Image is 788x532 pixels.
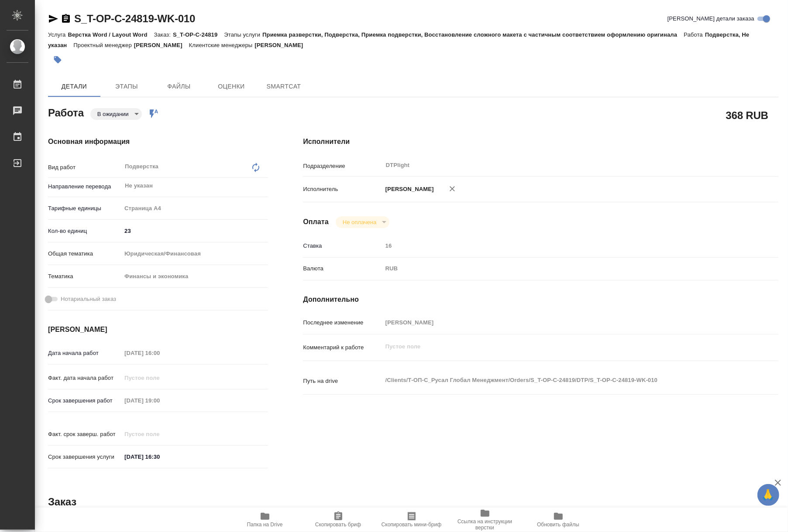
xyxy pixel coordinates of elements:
p: Путь на drive [303,377,382,385]
p: Факт. срок заверш. работ [48,430,121,439]
div: В ожидании [90,108,142,120]
input: Пустое поле [121,428,198,440]
p: Последнее изменение [303,318,382,327]
span: 🙏 [761,486,776,504]
p: Тарифные единицы [48,204,121,213]
p: Факт. дата начала работ [48,374,121,382]
p: Вид работ [48,163,121,172]
p: Верстка Word / Layout Word [68,31,154,38]
div: RUB [382,261,739,276]
span: SmartCat [263,81,305,92]
p: Общая тематика [48,249,121,258]
p: [PERSON_NAME] [255,42,310,48]
span: Файлы [158,81,200,92]
button: Скопировать мини-бриф [375,508,448,532]
p: Этапы услуги [224,31,262,38]
p: Кол-во единиц [48,227,121,235]
button: 🙏 [757,484,779,506]
input: Пустое поле [121,394,198,407]
span: Папка на Drive [247,522,283,528]
span: Этапы [106,81,148,92]
span: Оценки [210,81,252,92]
p: [PERSON_NAME] [134,42,189,48]
button: В ожидании [95,110,131,118]
p: Тематика [48,272,121,281]
button: Папка на Drive [228,508,302,532]
div: В ожидании [336,216,389,228]
h2: Заказ [48,495,76,509]
button: Не оплачена [340,218,379,226]
p: Валюта [303,264,382,273]
p: Комментарий к работе [303,343,382,352]
span: [PERSON_NAME] детали заказа [668,14,754,23]
h4: Оплата [303,217,329,227]
h4: Дополнительно [303,294,778,305]
div: Страница А4 [121,201,268,216]
span: Скопировать бриф [315,522,361,528]
a: S_T-OP-C-24819-WK-010 [74,13,195,24]
span: Детали [53,81,95,92]
span: Нотариальный заказ [61,295,116,304]
button: Ссылка на инструкции верстки [448,508,522,532]
button: Скопировать ссылку для ЯМессенджера [48,14,58,24]
button: Скопировать бриф [302,508,375,532]
button: Обновить файлы [522,508,595,532]
p: Подразделение [303,162,382,171]
h2: Работа [48,104,84,120]
p: Дата начала работ [48,349,121,358]
h4: Основная информация [48,136,268,147]
input: Пустое поле [121,372,198,384]
p: Клиентские менеджеры [189,42,255,48]
input: Пустое поле [382,239,739,252]
span: Обновить файлы [537,522,579,528]
h2: 368 RUB [726,108,768,123]
p: Направление перевода [48,182,121,191]
p: Ставка [303,242,382,250]
p: Заказ: [154,31,173,38]
button: Скопировать ссылку [61,14,71,24]
input: Пустое поле [121,347,198,359]
button: Удалить исполнителя [443,179,462,198]
p: Приемка разверстки, Подверстка, Приемка подверстки, Восстановление сложного макета с частичным со... [262,31,684,38]
p: [PERSON_NAME] [382,185,434,194]
textarea: /Clients/Т-ОП-С_Русал Глобал Менеджмент/Orders/S_T-OP-C-24819/DTP/S_T-OP-C-24819-WK-010 [382,373,739,388]
p: Проектный менеджер [73,42,134,48]
span: Ссылка на инструкции верстки [454,518,516,531]
p: Срок завершения услуги [48,453,121,461]
span: Скопировать мини-бриф [382,522,441,528]
p: Срок завершения работ [48,396,121,405]
input: ✎ Введи что-нибудь [121,450,198,463]
p: Работа [684,31,705,38]
p: Исполнитель [303,185,382,194]
input: ✎ Введи что-нибудь [121,225,268,237]
div: Юридическая/Финансовая [121,246,268,261]
p: Услуга [48,31,68,38]
h4: Исполнители [303,136,778,147]
div: Финансы и экономика [121,269,268,284]
h4: [PERSON_NAME] [48,324,268,335]
p: S_T-OP-C-24819 [173,31,224,38]
button: Добавить тэг [48,50,67,69]
input: Пустое поле [382,316,739,329]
